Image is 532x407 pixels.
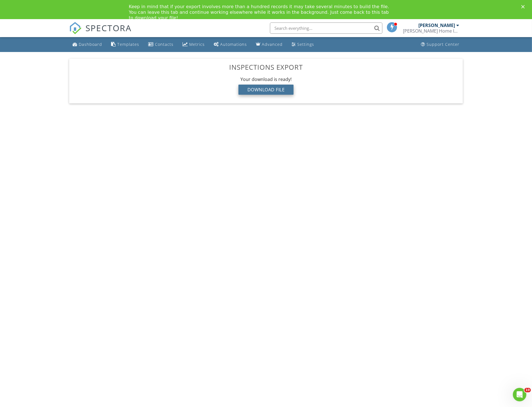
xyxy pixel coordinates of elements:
img: The Best Home Inspection Software - Spectora [69,22,82,34]
div: Keep in mind that if your export involves more than a hundred records it may take several minutes... [129,4,394,21]
a: Automations (Basic) [211,39,249,50]
a: Support Center [419,39,462,50]
a: Dashboard [70,39,104,50]
a: Templates [109,39,141,50]
div: Advanced [262,42,283,47]
iframe: Intercom live chat [513,388,526,401]
div: Dashboard [79,42,102,47]
div: Your download is ready! [74,76,458,82]
div: Burnside Home Inspections LLC [403,28,459,34]
div: Settings [297,42,314,47]
h3: Inspections Export [74,63,458,71]
div: Support Center [427,42,459,47]
div: Metrics [189,42,205,47]
div: Contacts [155,42,173,47]
a: Advanced [254,39,285,50]
div: Download File [238,85,294,95]
span: 10 [524,388,531,392]
a: Metrics [180,39,207,50]
span: SPECTORA [85,22,132,34]
a: Settings [289,39,316,50]
input: Search everything... [270,22,382,34]
div: [PERSON_NAME] [418,22,455,28]
div: Automations [220,42,247,47]
a: Contacts [146,39,176,50]
div: Close [521,5,527,8]
a: SPECTORA [69,27,132,39]
div: Templates [117,42,139,47]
